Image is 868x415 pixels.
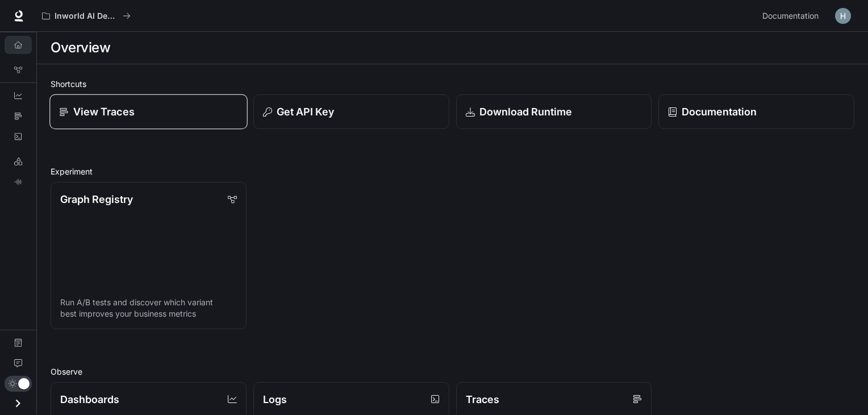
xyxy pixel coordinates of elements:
[55,11,118,21] p: Inworld AI Demos
[5,61,32,79] a: Graph Registry
[5,107,32,125] a: Traces
[51,165,854,177] h2: Experiment
[466,392,499,407] p: Traces
[682,104,757,119] p: Documentation
[835,8,851,24] img: User avatar
[60,392,119,407] p: Dashboards
[762,9,819,23] span: Documentation
[5,392,31,415] button: Open drawer
[60,192,133,207] p: Graph Registry
[51,36,110,59] h1: Overview
[37,5,136,27] button: All workspaces
[5,334,32,352] a: Documentation
[51,366,854,377] h2: Observe
[18,377,30,389] span: Dark mode toggle
[51,78,854,90] h2: Shortcuts
[758,5,827,27] a: Documentation
[5,173,32,191] a: TTS Playground
[49,94,247,130] a: View Traces
[5,354,32,372] a: Feedback
[456,94,652,129] a: Download Runtime
[73,104,135,119] p: View Traces
[60,297,237,319] p: Run A/B tests and discover which variant best improves your business metrics
[5,127,32,146] a: Logs
[5,86,32,105] a: Dashboards
[277,104,334,119] p: Get API Key
[658,94,854,129] a: Documentation
[479,104,572,119] p: Download Runtime
[5,36,32,54] a: Overview
[832,5,854,27] button: User avatar
[263,392,287,407] p: Logs
[253,94,449,129] button: Get API Key
[5,152,32,171] a: LLM Playground
[51,182,247,329] a: Graph RegistryRun A/B tests and discover which variant best improves your business metrics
